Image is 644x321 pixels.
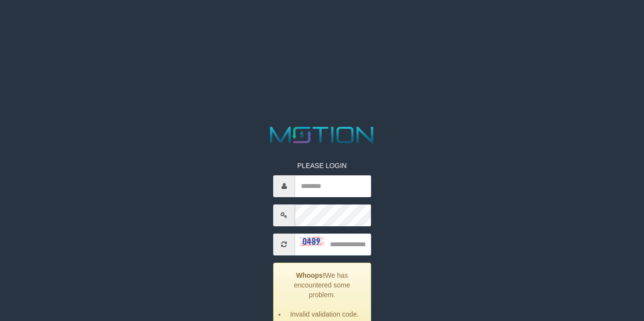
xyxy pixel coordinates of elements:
li: Invalid validation code. [286,309,363,319]
strong: Whoops! [296,271,325,279]
img: MOTION_logo.png [266,124,378,146]
p: PLEASE LOGIN [273,161,371,170]
img: captcha [300,237,324,246]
